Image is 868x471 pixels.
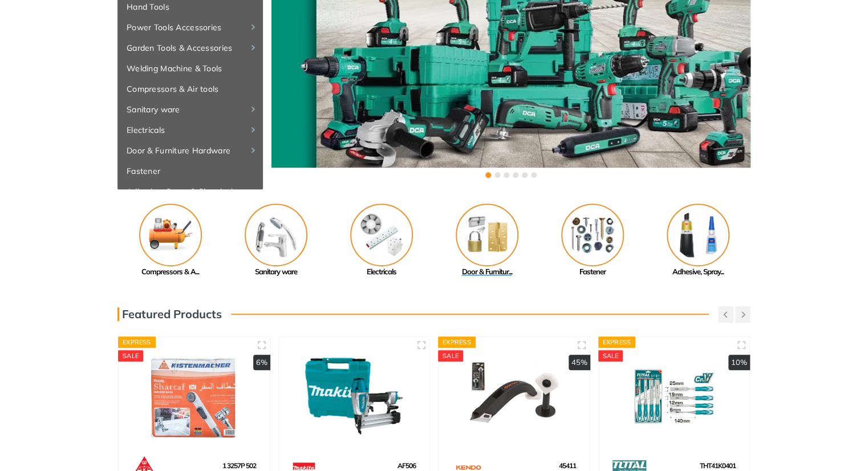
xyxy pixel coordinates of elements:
div: 45% [569,355,590,371]
span: 45411 [559,461,576,470]
a: Adhesive, Spray & Chemical [117,181,263,202]
img: Royal - Adhesive, Spray & Chemical [667,204,729,266]
img: Royal - Compressors & Air tools [139,204,202,266]
div: SALE [598,350,623,362]
div: Compressors & A... [117,266,223,278]
div: 6% [253,355,270,371]
a: Door & Furniture Hardware [117,140,263,161]
a: Welding Machine & Tools [117,58,263,79]
a: Fastener [540,204,645,278]
img: Royal - Fastener [561,204,624,266]
span: AF506 [398,461,416,470]
div: Express [118,336,156,348]
img: Royal Tools - 11 In 1 Caulking Tool 2pcs Set [449,347,579,445]
a: Compressors & A... [117,204,223,278]
img: Royal - Electricals [350,204,413,266]
a: Electricals [117,120,263,140]
div: Door & Furnitur... [434,266,540,278]
a: Power Tools Accessories [117,17,263,38]
div: Adhesive, Spray... [645,266,751,278]
a: Adhesive, Spray... [645,204,751,278]
div: Fastener [540,266,645,278]
img: Royal - Door & Furniture Hardware [456,204,518,266]
div: Sanitary ware [223,266,328,278]
a: Garden Tools & Accessories [117,38,263,58]
a: Door & Furnitur... [434,204,540,278]
img: Royal - Sanitary ware [245,204,307,266]
div: Express [438,336,476,348]
a: Electricals [328,204,434,278]
div: SALE [438,350,463,362]
div: 10% [728,355,750,371]
a: Compressors & Air tools [117,79,263,99]
a: Fastener [117,161,263,181]
h3: Featured Products [117,307,222,321]
div: Express [598,336,636,348]
a: Sanitary ware [117,99,263,120]
div: Electricals [328,266,434,278]
img: Royal Tools - 4 Pcs Wood Chisel [609,347,740,445]
span: 1 3257P 502 [222,461,256,470]
img: Royal Tools - Pneumatic Nailer 2 [289,347,420,445]
a: Sanitary ware [223,204,328,278]
img: Royal Tools - Travel shattaf set [129,347,259,445]
span: THT41K0401 [700,461,736,470]
div: SALE [118,350,143,362]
